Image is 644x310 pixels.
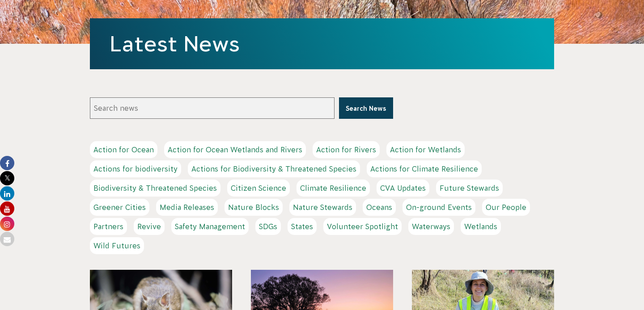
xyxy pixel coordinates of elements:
[90,237,144,254] a: Wild Futures
[134,218,165,235] a: Revive
[297,180,370,197] a: Climate Resilience
[110,32,240,56] a: Latest News
[90,141,157,158] a: Action for Ocean
[436,180,503,197] a: Future Stewards
[171,218,249,235] a: Safety Management
[363,199,396,216] a: Oceans
[482,199,530,216] a: Our People
[386,141,465,158] a: Action for Wetlands
[164,141,306,158] a: Action for Ocean Wetlands and Rivers
[90,199,149,216] a: Greener Cities
[339,97,393,119] button: Search News
[156,199,218,216] a: Media Releases
[323,218,402,235] a: Volunteer Spotlight
[225,199,283,216] a: Nature Blocks
[255,218,281,235] a: SDGs
[90,218,127,235] a: Partners
[288,218,317,235] a: States
[461,218,501,235] a: Wetlands
[377,180,429,197] a: CVA Updates
[188,160,360,177] a: Actions for Biodiversity & Threatened Species
[367,160,482,177] a: Actions for Climate Resilience
[289,199,356,216] a: Nature Stewards
[90,97,335,119] input: Search news
[227,180,290,197] a: Citizen Science
[402,199,475,216] a: On-ground Events
[90,160,181,177] a: Actions for biodiversity
[90,180,220,197] a: Biodiversity & Threatened Species
[313,141,380,158] a: Action for Rivers
[408,218,454,235] a: Waterways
